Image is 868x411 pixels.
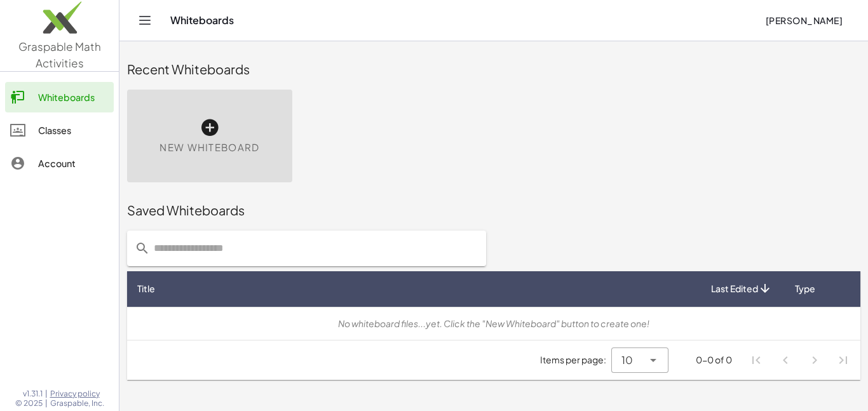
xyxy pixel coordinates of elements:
[38,156,109,171] div: Account
[135,10,155,30] button: Toggle navigation
[23,389,43,399] span: v1.31.1
[38,123,109,138] div: Classes
[50,389,104,399] a: Privacy policy
[795,282,815,295] span: Type
[15,398,43,408] span: © 2025
[621,353,633,368] span: 10
[755,9,853,32] button: [PERSON_NAME]
[50,398,104,408] span: Graspable, Inc.
[18,39,101,70] span: Graspable Math Activities
[5,82,114,112] a: Whiteboards
[159,140,259,155] span: New Whiteboard
[137,282,155,295] span: Title
[540,353,611,367] span: Items per page:
[45,398,48,408] span: |
[696,353,732,367] div: 0-0 of 0
[137,317,850,330] div: No whiteboard files...yet. Click the "New Whiteboard" button to create one!
[127,60,860,78] div: Recent Whiteboards
[711,282,758,295] span: Last Edited
[5,148,114,179] a: Account
[127,201,860,219] div: Saved Whiteboards
[45,389,48,399] span: |
[38,90,109,105] div: Whiteboards
[765,15,843,26] span: [PERSON_NAME]
[135,241,150,256] i: prepended action
[742,346,858,375] nav: Pagination Navigation
[5,115,114,145] a: Classes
